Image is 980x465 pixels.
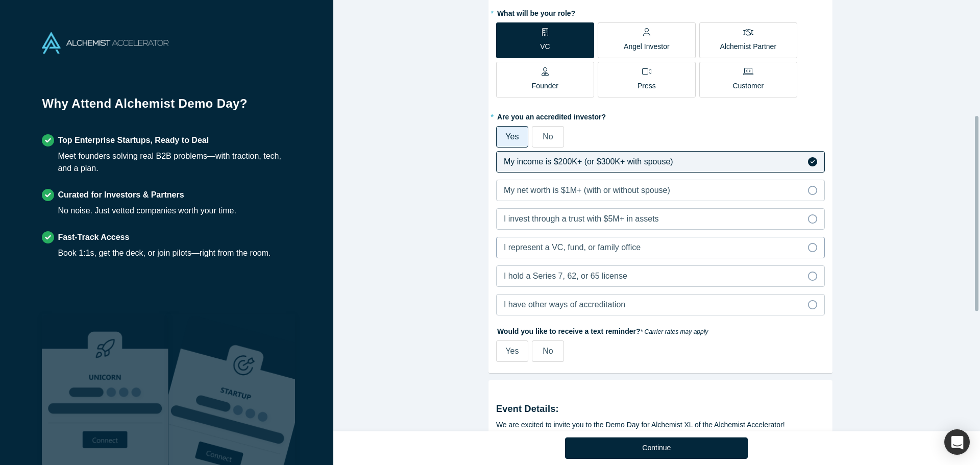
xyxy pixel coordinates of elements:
[58,247,271,259] div: Book 1:1s, get the deck, or join pilots—right from the room.
[496,323,825,337] label: Would you like to receive a text reminder?
[58,205,236,217] div: No noise. Just vetted companies worth your time.
[504,243,641,252] span: I represent a VC, fund, or family office
[641,328,708,335] em: * Carrier rates may apply
[496,420,825,430] div: We are excited to invite you to the Demo Day for Alchemist XL of the Alchemist Accelerator!
[505,347,519,355] span: Yes
[496,430,825,452] div: We are showcasing the startups in our latest class to friends and investors. The Demo Day is the ...
[42,94,291,120] h1: Why Attend Alchemist Demo Day?
[565,437,748,459] button: Continue
[504,272,627,280] span: I hold a Series 7, 62, or 65 license
[504,157,673,166] span: My income is $200K+ (or $300K+ with spouse)
[505,132,519,141] span: Yes
[540,41,550,52] p: VC
[496,108,825,123] label: Are you an accredited investor?
[732,81,764,91] p: Customer
[543,347,553,355] span: No
[504,214,659,223] span: I invest through a trust with $5M+ in assets
[504,300,625,309] span: I have other ways of accreditation
[58,150,291,175] div: Meet founders solving real B2B problems—with traction, tech, and a plan.
[543,132,553,141] span: No
[624,41,670,52] p: Angel Investor
[42,314,168,465] img: Robust Technologies
[58,233,129,241] strong: Fast-Track Access
[532,81,558,91] p: Founder
[58,136,209,144] strong: Top Enterprise Startups, Ready to Deal
[496,404,559,414] strong: Event Details:
[720,41,776,52] p: Alchemist Partner
[496,5,825,19] label: What will be your role?
[42,32,168,54] img: Alchemist Accelerator Logo
[504,186,670,194] span: My net worth is $1M+ (with or without spouse)
[638,81,656,91] p: Press
[168,314,295,465] img: Prism AI
[58,190,184,199] strong: Curated for Investors & Partners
